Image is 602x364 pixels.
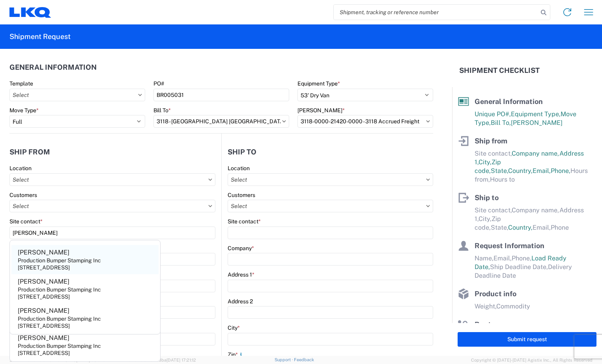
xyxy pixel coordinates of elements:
h2: Shipment Checklist [459,66,540,75]
span: Site contact, [475,150,512,157]
span: [PERSON_NAME] [511,119,563,126]
label: Bill To [153,107,171,114]
div: [STREET_ADDRESS] [18,264,70,271]
label: Site contact [228,218,261,225]
label: City [228,324,240,331]
span: Server: 2025.20.0-734e5bc92d9 [9,358,108,362]
div: [PERSON_NAME] [18,306,69,315]
span: City, [479,158,492,166]
span: General Information [475,97,543,106]
label: Equipment Type [297,80,340,87]
span: Route [475,320,495,329]
span: Hours to [490,176,515,183]
span: Ship from [475,137,507,145]
label: [PERSON_NAME] [297,107,345,114]
input: Select [9,200,215,212]
div: [PERSON_NAME] [18,248,69,257]
span: Ship to [475,193,499,202]
span: State, [491,224,508,231]
label: Template [9,80,33,87]
label: Site contact [9,218,43,225]
span: Name, [475,254,494,262]
h2: Ship from [9,148,50,156]
div: Production Bumper Stamping Inc [18,342,101,349]
a: Feedback [294,357,314,362]
span: Country, [508,167,533,175]
div: [STREET_ADDRESS] [18,322,70,329]
div: [PERSON_NAME] [18,277,69,286]
span: Client: 2025.20.0-e640dba [112,358,196,362]
span: Phone [551,224,569,231]
input: Select [228,200,433,212]
span: Phone, [551,167,570,175]
label: Company [228,245,254,252]
span: Company name, [512,206,559,214]
a: Support [275,357,294,362]
div: [STREET_ADDRESS] [18,293,70,300]
span: State, [491,167,508,175]
span: Company name, [512,150,559,157]
label: Zip [228,351,244,358]
span: Email, [533,224,551,231]
h2: General Information [9,63,97,71]
input: Select [153,115,289,128]
span: Email, [533,167,551,175]
span: Weight, [475,303,496,310]
span: Unique PO#, [475,110,511,118]
input: Select [9,89,145,101]
span: [DATE] 09:51:07 [76,358,108,362]
span: [DATE] 17:21:12 [166,358,196,362]
h2: Ship to [228,148,256,156]
div: Production Bumper Stamping Inc [18,257,101,264]
input: Select [9,173,215,186]
label: PO# [153,80,164,87]
label: Address 2 [228,298,253,305]
label: Customers [9,191,37,199]
label: Address 1 [228,271,254,278]
span: Equipment Type, [511,110,561,118]
span: Phone, [512,254,531,262]
label: Customers [228,191,255,199]
div: [PERSON_NAME] [18,334,69,342]
input: Shipment, tracking or reference number [334,5,538,20]
span: Commodity [496,303,530,310]
div: Production Bumper Stamping Inc [18,315,101,322]
button: Submit request [458,332,596,347]
span: City, [479,215,492,223]
span: Copyright © [DATE]-[DATE] Agistix Inc., All Rights Reserved [471,357,593,364]
input: Select [228,173,433,186]
span: Request Information [475,241,544,250]
span: Product info [475,290,516,298]
label: Move Type [9,107,39,114]
label: Location [9,165,32,172]
span: Ship Deadline Date, [490,263,548,271]
span: Email, [494,254,512,262]
span: Bill To, [491,119,511,126]
div: [STREET_ADDRESS] [18,349,70,357]
input: Select [297,115,433,128]
span: Site contact, [475,206,512,214]
h2: Shipment Request [9,32,71,41]
div: Production Bumper Stamping Inc [18,286,101,293]
span: Country, [508,224,533,231]
label: Location [228,165,250,172]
